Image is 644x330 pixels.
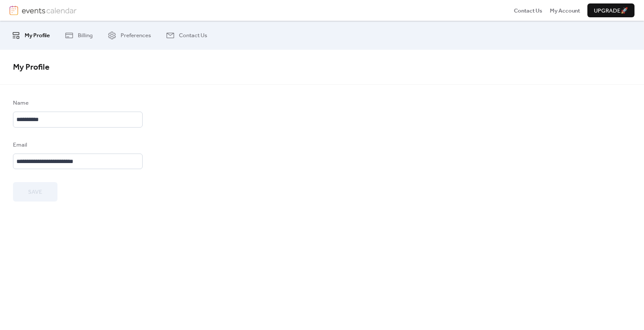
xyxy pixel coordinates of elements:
button: Upgrade🚀 [587,3,634,17]
span: Preferences [121,31,151,40]
a: Billing [58,24,99,46]
span: Contact Us [514,6,542,15]
span: My Profile [25,31,50,40]
span: Contact Us [179,31,207,40]
div: Email [13,141,141,149]
a: Contact Us [514,6,542,15]
a: Contact Us [159,24,214,46]
a: Preferences [101,24,157,46]
span: Upgrade 🚀 [594,6,628,15]
img: logo [10,6,18,15]
span: Billing [78,31,92,40]
a: My Account [550,6,580,15]
div: Name [13,99,141,107]
span: My Account [550,6,580,15]
a: My Profile [5,24,56,46]
span: My Profile [13,59,50,75]
img: logotype [22,6,77,15]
